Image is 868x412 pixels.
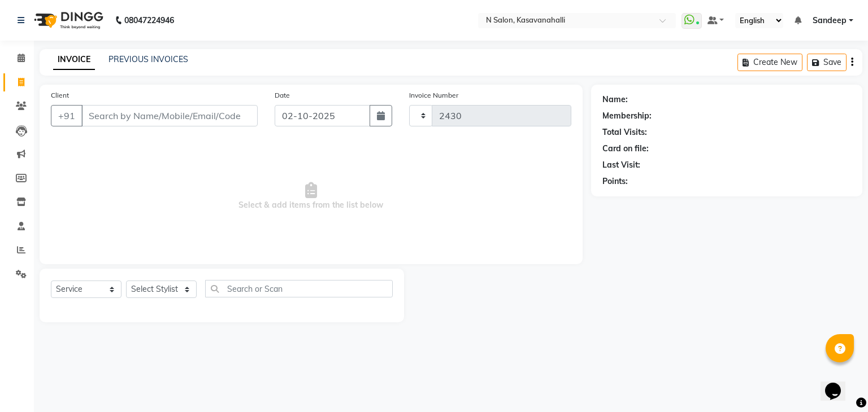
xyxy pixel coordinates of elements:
[409,90,458,100] label: Invoice Number
[821,367,857,401] iframe: chat widget
[51,105,83,126] button: +91
[813,15,847,27] span: Sandeep
[29,5,106,36] img: logo
[81,105,258,126] input: Search by Name/Mobile/Email/Code
[602,143,649,155] div: Card on file:
[602,126,647,138] div: Total Visits:
[53,50,95,70] a: INVOICE
[602,94,628,106] div: Name:
[51,90,69,100] label: Client
[807,54,847,71] button: Save
[124,5,174,36] b: 08047224946
[737,54,802,71] button: Create New
[275,90,290,100] label: Date
[205,280,393,297] input: Search or Scan
[602,110,652,122] div: Membership:
[51,140,571,253] span: Select & add items from the list below
[602,176,628,187] div: Points:
[108,54,188,64] a: PREVIOUS INVOICES
[602,159,640,171] div: Last Visit:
